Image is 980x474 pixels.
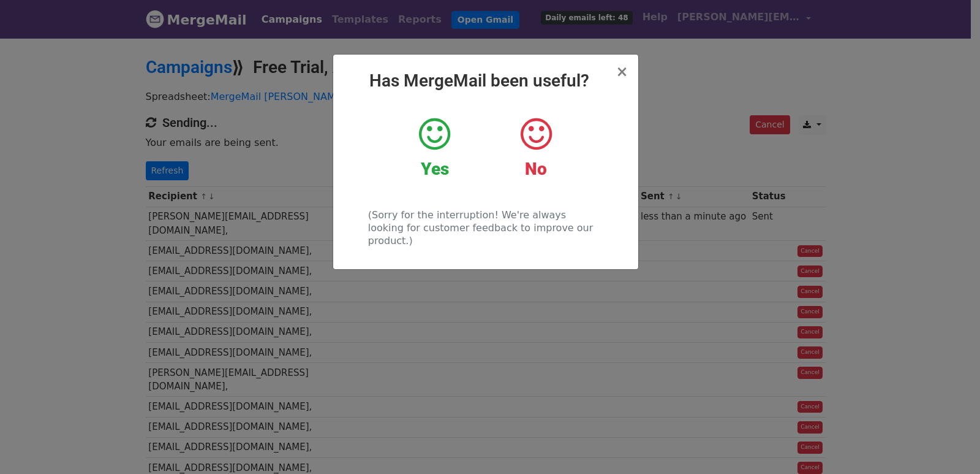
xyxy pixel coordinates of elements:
[616,64,628,79] button: Close
[368,208,603,247] p: (Sorry for the interruption! We're always looking for customer feedback to improve our product.)
[494,116,577,180] a: No
[616,63,628,80] span: ×
[525,159,547,179] strong: No
[421,159,449,179] strong: Yes
[343,71,628,91] h2: Has MergeMail been useful?
[393,116,476,180] a: Yes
